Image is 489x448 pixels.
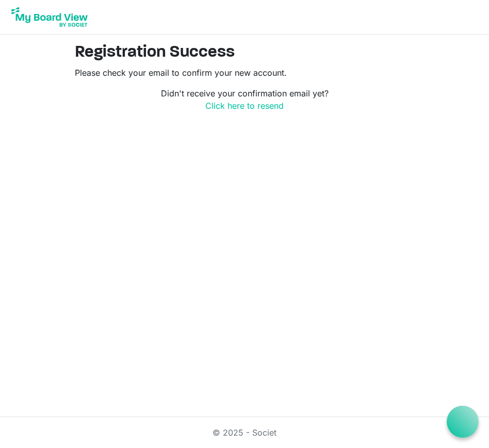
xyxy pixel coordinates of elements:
[75,87,414,112] p: Didn't receive your confirmation email yet?
[213,427,276,438] a: © 2025 - Societ
[8,4,91,30] img: My Board View Logo
[205,101,284,111] a: Click here to resend
[75,67,414,79] p: Please check your email to confirm your new account.
[75,43,414,62] h2: Registration Success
